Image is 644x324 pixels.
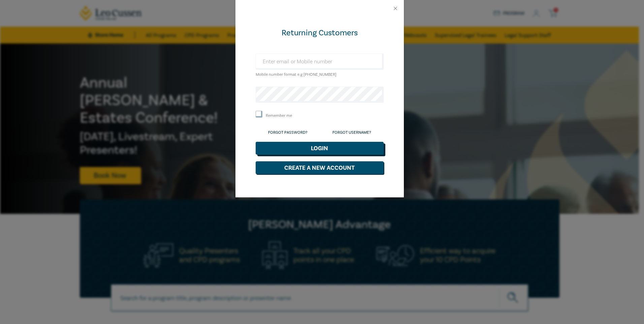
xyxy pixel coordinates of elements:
label: Remember me [266,113,292,119]
div: Returning Customers [256,28,384,38]
input: Enter email or Mobile number [256,54,384,70]
button: Create a New Account [256,161,384,174]
button: Login [256,142,384,155]
small: Mobile number format e.g [PHONE_NUMBER] [256,72,336,77]
a: Forgot Password? [268,130,308,135]
button: Close [392,5,398,11]
a: Forgot Username? [332,130,371,135]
